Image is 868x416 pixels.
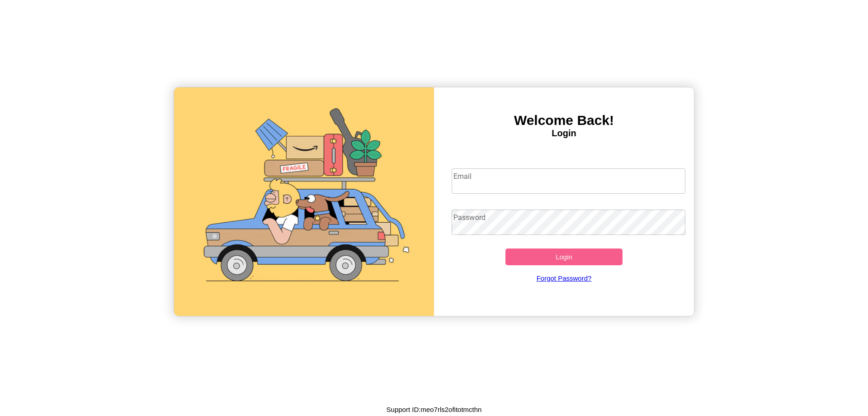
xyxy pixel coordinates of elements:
[387,403,482,416] p: Support ID: meo7rls2ofitotmcthn
[434,128,694,139] h4: Login
[174,87,434,316] img: gif
[505,249,623,265] button: Login
[447,265,681,291] a: Forgot Password?
[434,113,694,128] h3: Welcome Back!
